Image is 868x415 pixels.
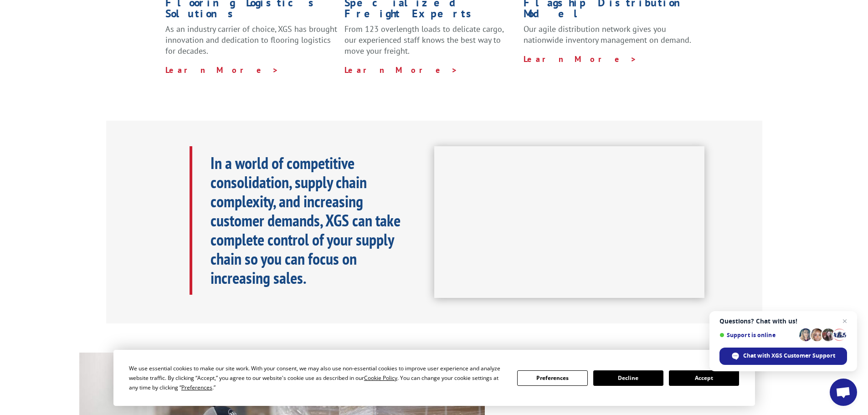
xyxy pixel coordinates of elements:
[719,332,796,338] span: Support is online
[344,65,458,75] a: Learn More >
[344,24,517,64] p: From 123 overlength loads to delicate cargo, our experienced staff knows the best way to move you...
[524,54,637,64] a: Learn More >
[593,370,663,386] button: Decline
[364,374,397,382] span: Cookie Policy
[211,152,401,288] b: In a world of competitive consolidation, supply chain complexity, and increasing customer demands...
[524,24,691,45] span: Our agile distribution network gives you nationwide inventory management on demand.
[719,348,847,365] span: Chat with XGS Customer Support
[129,364,506,392] div: We use essential cookies to make our site work. With your consent, we may also use non-essential ...
[165,65,279,75] a: Learn More >
[743,352,835,360] span: Chat with XGS Customer Support
[517,370,587,386] button: Preferences
[434,146,704,298] iframe: XGS Logistics Solutions
[181,384,212,391] span: Preferences
[830,379,857,406] a: Open chat
[165,24,337,56] span: As an industry carrier of choice, XGS has brought innovation and dedication to flooring logistics...
[113,350,755,406] div: Cookie Consent Prompt
[669,370,739,386] button: Accept
[719,318,847,325] span: Questions? Chat with us!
